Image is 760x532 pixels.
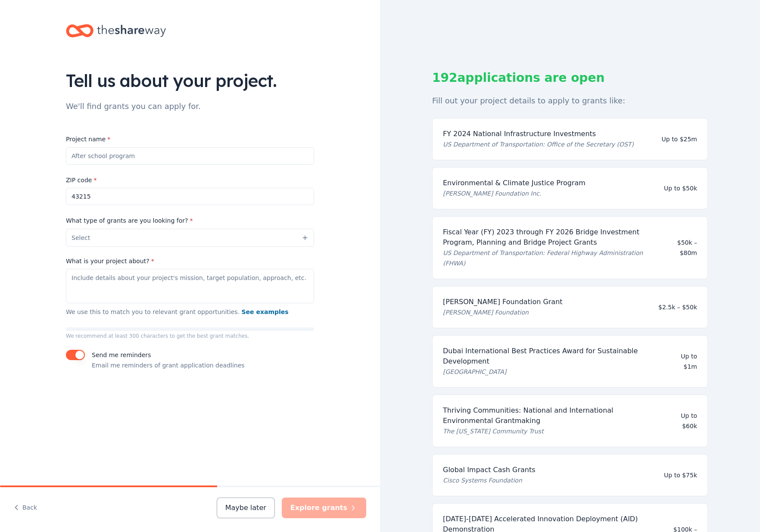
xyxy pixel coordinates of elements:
div: Cisco Systems Foundation [443,475,536,485]
div: 192 applications are open [432,69,708,87]
div: Up to $60k [670,411,697,431]
label: Project name [66,135,110,144]
div: Tell us about your project. [66,68,314,93]
div: Dubai International Best Practices Award for Sustainable Development [443,346,662,367]
span: We use this to match you to relevant grant opportunities. [66,308,289,315]
label: Send me reminders [92,352,151,358]
div: Up to $50k [664,183,697,193]
div: Environmental & Climate Justice Program [443,178,586,188]
div: $50k – $80m [673,237,697,258]
div: [PERSON_NAME] Foundation Inc. [443,188,586,199]
span: Select [72,233,90,243]
div: US Department of Transportation: Federal Highway Administration (FHWA) [443,248,666,268]
div: [PERSON_NAME] Foundation [443,307,563,317]
p: We recommend at least 300 characters to get the best grant matches. [66,333,314,339]
div: [PERSON_NAME] Foundation Grant [443,297,563,307]
label: What type of grants are you looking for? [66,217,193,225]
div: $2.5k – $50k [658,302,697,312]
input: 12345 (U.S. only) [66,188,314,205]
input: After school program [66,147,314,165]
div: We'll find grants you can apply for. [66,100,314,113]
div: FY 2024 National Infrastructure Investments [443,129,634,139]
label: ZIP code [66,176,97,185]
label: What is your project about? [66,257,154,266]
div: Up to $1m [669,351,697,372]
div: Global Impact Cash Grants [443,465,536,475]
div: US Department of Transportation: Office of the Secretary (OST) [443,139,634,149]
div: Up to $25m [662,134,697,144]
div: The [US_STATE] Community Trust [443,426,663,436]
div: Fill out your project details to apply to grants like: [432,94,708,108]
button: Select [66,229,314,247]
div: Up to $75k [664,470,697,480]
div: Thriving Communities: National and International Environmental Grantmaking [443,405,663,426]
button: Back [14,499,37,517]
button: Maybe later [217,498,275,518]
div: [GEOGRAPHIC_DATA] [443,367,662,377]
p: Email me reminders of grant application deadlines [92,360,245,370]
button: See examples [241,307,288,317]
div: Fiscal Year (FY) 2023 through FY 2026 Bridge Investment Program, Planning and Bridge Project Grants [443,227,666,248]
